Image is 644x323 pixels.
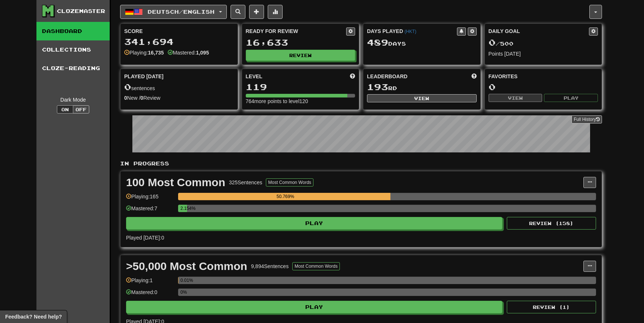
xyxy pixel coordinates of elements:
button: View [489,94,542,102]
span: Leaderboard [367,73,408,80]
p: In Progress [120,160,602,167]
div: Mastered: [168,49,209,56]
div: 16,633 [246,38,355,47]
button: Review (158) [507,217,596,230]
span: Open feedback widget [5,313,62,320]
div: 119 [246,82,355,92]
span: 0 [124,82,131,92]
div: 325 Sentences [229,179,263,186]
div: 2.154% [180,205,187,212]
div: 0 [489,82,598,92]
span: Score more points to level up [350,73,355,80]
a: Cloze-Reading [36,59,110,78]
strong: 0 [141,95,144,101]
button: Most Common Words [266,178,313,187]
span: 0 [489,37,496,47]
button: Most Common Words [292,262,340,270]
button: Play [544,94,598,102]
span: / 500 [489,40,513,47]
button: Play [126,217,502,230]
strong: 1,095 [196,50,209,56]
button: Off [73,105,89,113]
button: View [367,94,477,102]
div: Ready for Review [246,27,347,35]
button: Review [246,50,355,61]
button: On [57,105,73,113]
span: This week in points, UTC [471,73,477,80]
strong: 0 [124,95,127,101]
div: 50.769% [180,193,390,200]
div: New / Review [124,94,234,102]
a: Collections [36,40,110,59]
div: >50,000 Most Common [126,261,247,272]
button: Deutsch/English [120,5,227,19]
div: sentences [124,82,234,92]
button: Add sentence to collection [249,5,264,19]
div: Playing: 165 [126,193,174,205]
a: Full History [571,115,602,123]
span: Deutsch / English [148,9,215,15]
button: Review (1) [507,301,596,313]
span: Played [DATE] [124,73,164,80]
div: Day s [367,38,477,47]
button: Play [126,301,502,313]
div: Mastered: 0 [126,289,174,301]
div: Points [DATE] [489,50,598,57]
div: Playing: [124,49,164,56]
div: Daily Goal [489,27,589,36]
div: 341,694 [124,37,234,46]
div: 764 more points to level 120 [246,98,355,105]
a: (HKT) [405,29,416,34]
button: Search sentences [231,5,245,19]
button: More stats [268,5,283,19]
div: Playing: 1 [126,277,174,289]
strong: 16,735 [148,50,164,56]
div: rd [367,82,477,92]
span: 193 [367,82,388,92]
div: Dark Mode [42,96,104,103]
div: 9,894 Sentences [251,263,289,270]
div: Mastered: 7 [126,205,174,217]
span: 489 [367,37,388,47]
a: Dashboard [36,22,110,40]
div: Days Played [367,27,457,35]
div: Favorites [489,73,598,80]
div: Clozemaster [57,7,105,15]
span: Level [246,73,263,80]
span: Played [DATE]: 0 [126,235,164,241]
div: Score [124,27,234,35]
div: 100 Most Common [126,177,225,188]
